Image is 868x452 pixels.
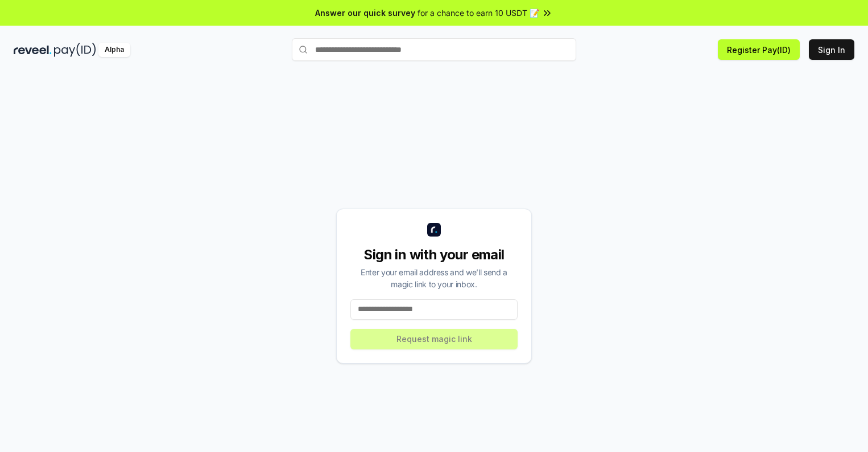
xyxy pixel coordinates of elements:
div: Enter your email address and we’ll send a magic link to your inbox. [350,266,518,290]
img: logo_small [427,223,441,237]
span: Answer our quick survey [315,7,415,19]
span: for a chance to earn 10 USDT 📝 [418,7,539,19]
button: Register Pay(ID) [718,39,800,60]
div: Alpha [98,43,130,57]
img: pay_id [54,43,96,57]
button: Sign In [809,39,854,60]
div: Sign in with your email [350,246,518,264]
img: reveel_dark [14,43,52,57]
